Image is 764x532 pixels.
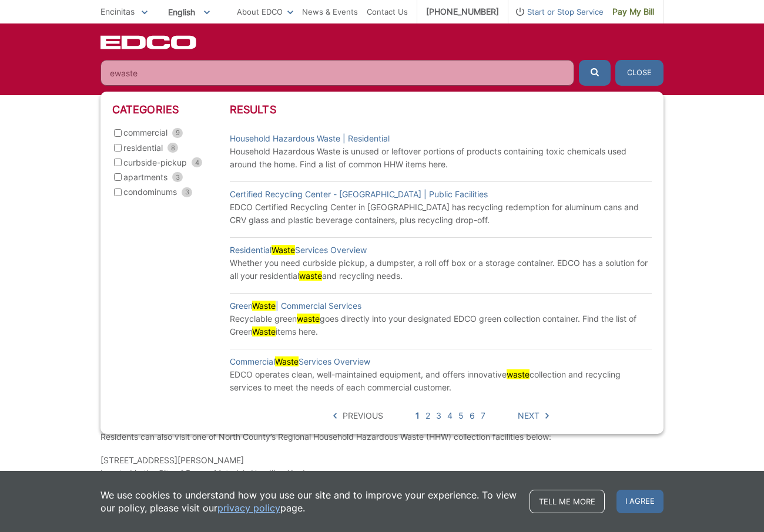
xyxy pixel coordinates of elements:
input: Search [100,60,574,86]
input: residential 8 [114,144,122,151]
a: 5 [458,409,464,422]
mark: Waste [252,326,276,336]
span: residential [123,142,163,154]
input: commercial 9 [114,129,122,137]
p: EDCO Certified Recycling Center in [GEOGRAPHIC_DATA] has recycling redemption for aluminum cans a... [230,201,652,227]
input: condominums 3 [114,188,122,196]
span: Next [518,409,540,422]
button: Submit the search query. [579,60,611,86]
p: EDCO operates clean, well-maintained equipment, and offers innovative collection and recycling se... [230,368,652,394]
p: Household Hazardous Waste is unused or leftover portions of products containing toxic chemicals u... [230,145,652,171]
p: Recyclable green goes directly into your designated EDCO green collection container. Find the lis... [230,312,652,338]
input: curbside-pickup 4 [114,159,122,166]
span: 4 [192,157,202,167]
a: News & Events [302,5,358,18]
span: apartments [123,171,167,184]
a: 6 [470,409,475,422]
span: English [159,2,219,22]
button: Close [615,60,664,86]
mark: Waste [272,245,295,255]
h3: Results [230,103,652,116]
p: We use cookies to understand how you use our site and to improve your experience. To view our pol... [100,489,518,514]
span: 3 [172,172,183,182]
span: 9 [172,128,183,138]
a: CommercialWasteServices Overview [230,355,370,368]
mark: waste [507,369,530,379]
p: [STREET_ADDRESS][PERSON_NAME] Located in the City of Poway Materials Handling Yard Open Saturdays... [100,454,664,493]
a: Certified Recycling Center - [GEOGRAPHIC_DATA] | Public Facilities [230,188,488,201]
a: EDCD logo. Return to the homepage. [100,35,198,49]
p: Residents can also visit one of North County’s Regional Household Hazardous Waste (HHW) collectio... [100,430,664,443]
mark: Waste [275,356,299,366]
a: About EDCO [237,5,293,18]
span: commercial [123,126,167,139]
h3: Categories [112,103,230,116]
input: apartments 3 [114,173,122,181]
a: Next [518,409,549,422]
span: Pay My Bill [612,5,654,18]
span: 3 [182,187,192,197]
span: 8 [167,143,178,153]
a: GreenWaste| Commercial Services [230,299,361,312]
a: 4 [447,409,453,422]
a: Tell me more [530,490,605,513]
span: curbside-pickup [123,156,187,169]
a: 1 [415,409,420,422]
a: 2 [425,409,430,422]
a: Household Hazardous Waste | Residential [230,132,390,145]
mark: waste [299,271,322,281]
a: Contact Us [367,5,408,18]
a: ResidentialWasteServices Overview [230,244,367,257]
a: 3 [436,409,441,422]
span: Previous [343,409,383,422]
mark: waste [297,314,320,324]
a: 7 [481,409,485,422]
p: Whether you need curbside pickup, a dumpster, a roll off box or a storage container. EDCO has a s... [230,257,652,282]
a: privacy policy [217,501,280,514]
span: Encinitas [100,6,135,16]
span: condominums [123,186,177,198]
mark: Waste [252,301,276,311]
